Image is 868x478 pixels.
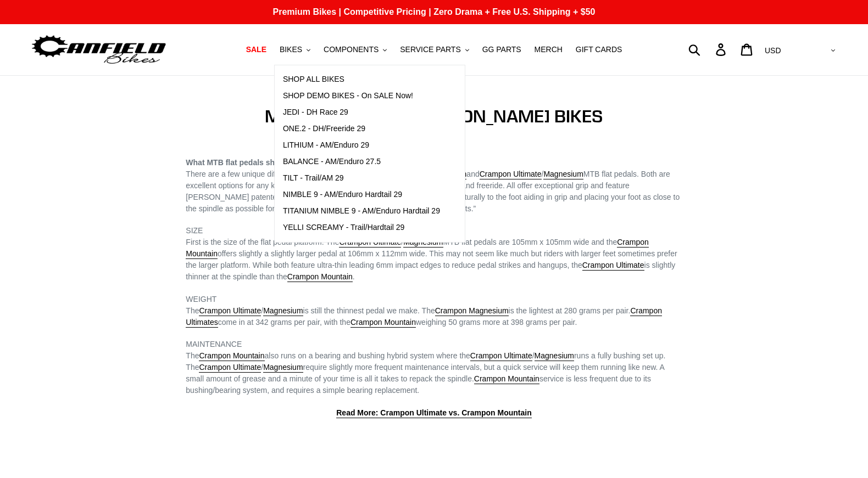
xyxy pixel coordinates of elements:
[263,306,303,316] a: Magnesium
[275,71,448,88] a: SHOP ALL BIKES
[186,306,662,328] span: The / is still the thinnest pedal we make. The is the lightest at 280 grams per pair. come in at ...
[543,170,583,179] a: Magnesium
[186,170,680,213] span: There are a few unique differences between [PERSON_NAME] and / MTB flat pedals. Both are excellen...
[477,42,527,57] a: GG PARTS
[263,363,303,373] a: Magnesium
[199,351,264,361] a: Crampon Mountain
[480,170,542,179] a: Crampon Ultimate
[246,45,266,54] span: SALE
[400,45,460,54] span: SERVICE PARTS
[186,158,315,167] b: What MTB flat pedals should I buy?
[274,42,316,57] button: BIKES
[186,238,648,259] a: Crampon Mountain
[186,226,203,235] span: SIZE
[339,238,401,248] a: Crampon Ultimate
[275,220,448,236] a: YELLI SCREAMY - Trail/Hardtail 29
[186,238,677,282] span: First is the size of the flat pedal platform. The / MTB flat pedals are 105mm x 105mm wide and th...
[186,340,242,348] span: MAINTENANCE
[576,45,622,54] span: GIFT CARDS
[283,124,365,133] span: ONE.2 - DH/Freeride 29
[186,106,682,127] h1: MTB PEDAL FAQ | [PERSON_NAME] BIKES
[535,45,563,54] span: MERCH
[275,88,448,104] a: SHOP DEMO BIKES - On SALE Now!
[283,190,402,199] span: NIMBLE 9 - AM/Enduro Hardtail 29
[275,121,448,137] a: ONE.2 - DH/Freeride 29
[186,295,216,303] span: WEIGHT
[280,45,302,54] span: BIKES
[694,37,722,61] input: Search
[318,42,392,57] button: COMPONENTS
[474,374,539,384] a: Crampon Mountain
[275,203,448,220] a: TITANIUM NIMBLE 9 - AM/Enduro Hardtail 29
[283,173,344,183] span: TILT - Trail/AM 29
[287,272,353,282] a: Crampon Mountain
[283,140,369,150] span: LITHIUM - AM/Enduro 29
[241,42,272,57] a: SALE
[570,42,628,57] a: GIFT CARDS
[199,363,261,373] a: Crampon Ultimate
[283,206,440,216] span: TITANIUM NIMBLE 9 - AM/Enduro Hardtail 29
[350,318,416,328] a: Crampon Mountain
[435,306,509,316] a: Crampon Magnesium
[186,351,665,395] span: The also runs on a bearing and bushing hybrid system where the / runs a fully bushing set up. The...
[275,154,448,170] a: BALANCE - AM/Enduro 27.5
[324,45,379,54] span: COMPONENTS
[30,32,168,67] img: Canfield Bikes
[275,137,448,154] a: LITHIUM - AM/Enduro 29
[529,42,568,57] a: MERCH
[535,351,574,361] a: Magnesium
[283,223,405,232] span: YELLI SCREAMY - Trail/Hardtail 29
[275,104,448,121] a: JEDI - DH Race 29
[283,157,381,166] span: BALANCE - AM/Enduro 27.5
[283,91,413,100] span: SHOP DEMO BIKES - On SALE Now!
[394,42,474,57] button: SERVICE PARTS
[275,170,448,187] a: TILT - Trail/AM 29
[283,75,344,84] span: SHOP ALL BIKES
[199,306,261,316] a: Crampon Ultimate
[283,108,348,117] span: JEDI - DH Race 29
[336,408,531,418] a: Read More: Crampon Ultimate vs. Crampon Mountain
[582,261,644,271] a: Crampon Ultimate
[470,351,532,361] a: Crampon Ultimate
[403,238,443,248] a: Magnesium
[482,45,521,54] span: GG PARTS
[275,187,448,203] a: NIMBLE 9 - AM/Enduro Hardtail 29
